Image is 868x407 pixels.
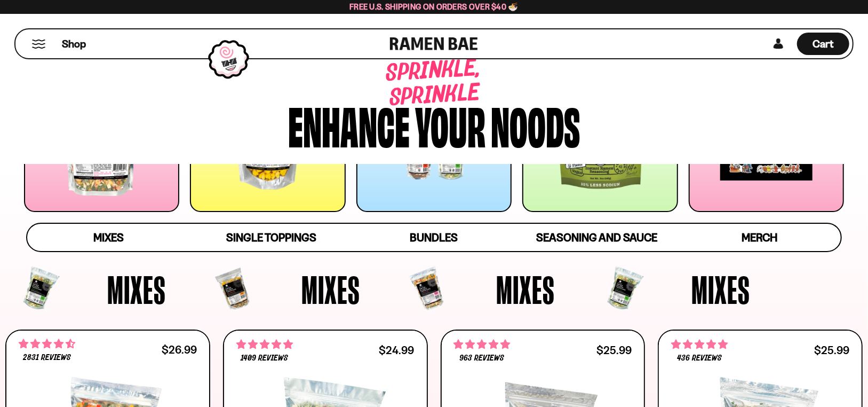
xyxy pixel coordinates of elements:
[459,354,504,363] span: 963 reviews
[410,231,458,244] span: Bundles
[349,2,519,12] span: Free U.S. Shipping on Orders over $40 🍜
[190,224,353,251] a: Single Toppings
[691,270,750,309] span: Mixes
[162,345,197,355] div: $26.99
[496,270,555,309] span: Mixes
[515,224,678,251] a: Seasoning and Sauce
[62,37,86,51] span: Shop
[23,354,71,362] span: 2831 reviews
[353,224,515,251] a: Bundles
[536,231,657,244] span: Seasoning and Sauce
[236,338,293,351] span: 4.76 stars
[454,338,511,351] span: 4.75 stars
[797,29,849,58] div: Cart
[19,337,75,351] span: 4.68 stars
[241,354,288,363] span: 1409 reviews
[671,338,728,351] span: 4.76 stars
[93,231,124,244] span: Mixes
[288,99,410,150] div: Enhance
[491,99,580,150] div: noods
[596,345,632,355] div: $25.99
[415,99,485,150] div: your
[677,354,722,363] span: 436 reviews
[62,33,86,55] a: Shop
[226,231,316,244] span: Single Toppings
[814,345,849,355] div: $25.99
[27,224,190,251] a: Mixes
[678,224,841,251] a: Merch
[107,270,166,309] span: Mixes
[813,37,834,50] span: Cart
[379,345,414,355] div: $24.99
[742,231,777,244] span: Merch
[302,270,361,309] span: Mixes
[31,40,46,49] button: Mobile Menu Trigger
